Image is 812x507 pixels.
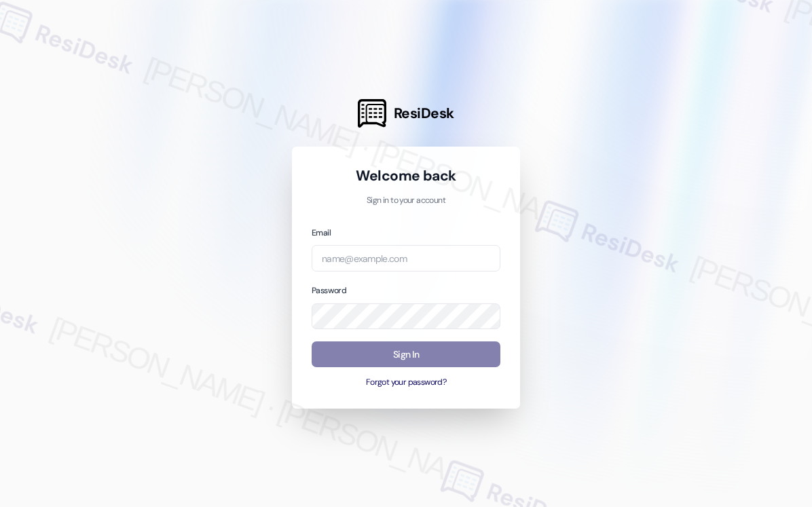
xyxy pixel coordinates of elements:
[312,285,346,296] label: Password
[394,104,454,123] span: ResiDesk
[312,341,500,368] button: Sign In
[312,377,500,389] button: Forgot your password?
[358,99,386,128] img: ResiDesk Logo
[312,195,500,207] p: Sign in to your account
[312,166,500,185] h1: Welcome back
[312,245,500,271] input: name@example.com
[312,227,331,238] label: Email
